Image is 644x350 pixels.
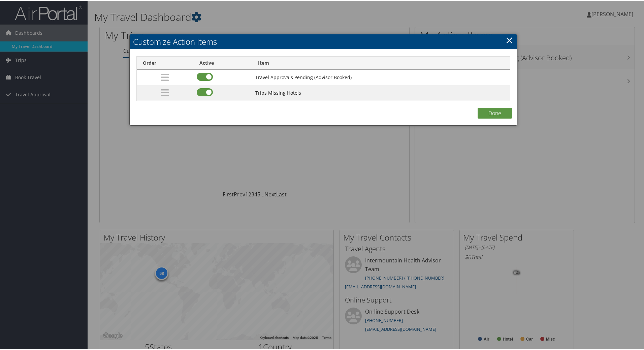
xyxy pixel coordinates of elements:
th: Order [137,56,193,69]
th: Item [252,56,510,69]
td: Trips Missing Hotels [252,85,510,100]
td: Travel Approvals Pending (Advisor Booked) [252,69,510,85]
th: Active [193,56,252,69]
button: Done [478,107,512,118]
a: Close [506,33,513,46]
h2: Customize Action Items [130,34,517,49]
